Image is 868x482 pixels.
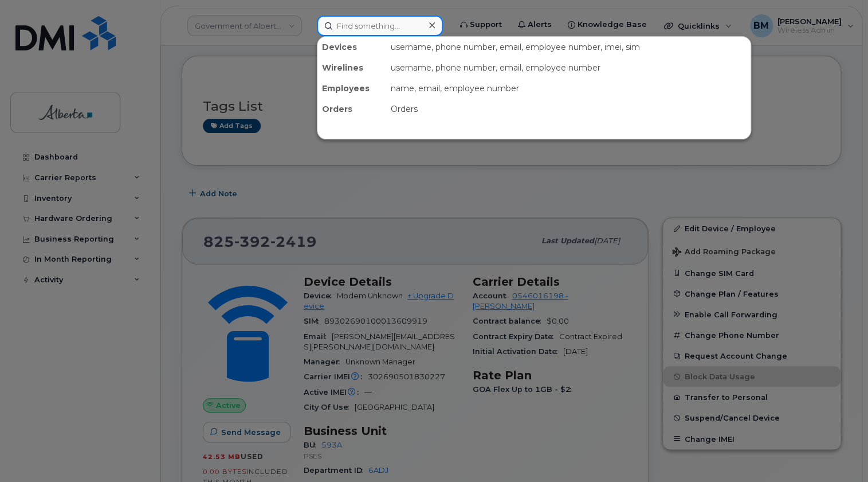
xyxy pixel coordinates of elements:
[317,37,386,57] div: Devices
[317,15,443,36] input: Find something...
[317,99,386,119] div: Orders
[317,78,386,99] div: Employees
[386,57,751,78] div: username, phone number, email, employee number
[317,57,386,78] div: Wirelines
[386,37,751,57] div: username, phone number, email, employee number, imei, sim
[386,99,751,119] div: Orders
[386,78,751,99] div: name, email, employee number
